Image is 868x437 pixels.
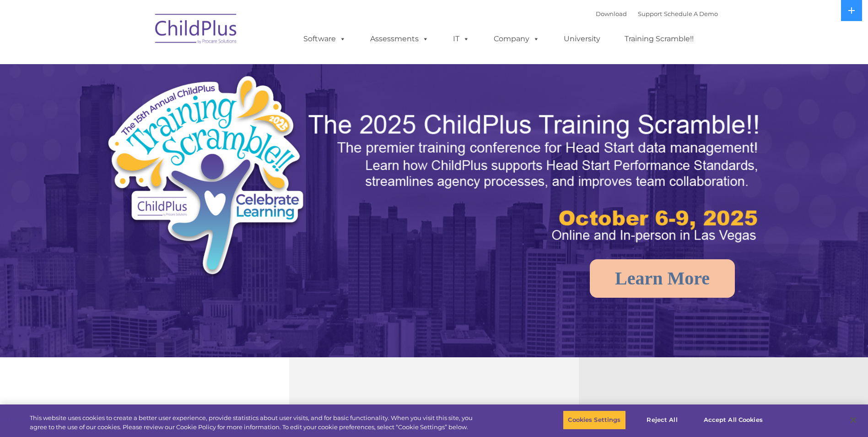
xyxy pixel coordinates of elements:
a: Learn More [590,259,735,298]
button: Cookies Settings [563,410,625,430]
font: | [596,10,718,17]
a: Support [638,10,662,17]
a: Assessments [361,30,438,48]
a: Download [596,10,627,17]
div: This website uses cookies to create a better user experience, provide statistics about user visit... [30,414,477,432]
a: Company [485,30,549,48]
img: ChildPlus by Procare Solutions [151,7,242,53]
a: Software [294,30,355,48]
span: Phone number [127,98,166,105]
a: Training Scramble!! [615,30,703,48]
button: Reject All [634,410,691,430]
span: Last name [127,60,155,67]
a: IT [444,30,479,48]
button: Accept All Cookies [699,410,768,430]
button: Close [843,410,863,430]
a: Schedule A Demo [664,10,718,17]
a: University [555,30,609,48]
